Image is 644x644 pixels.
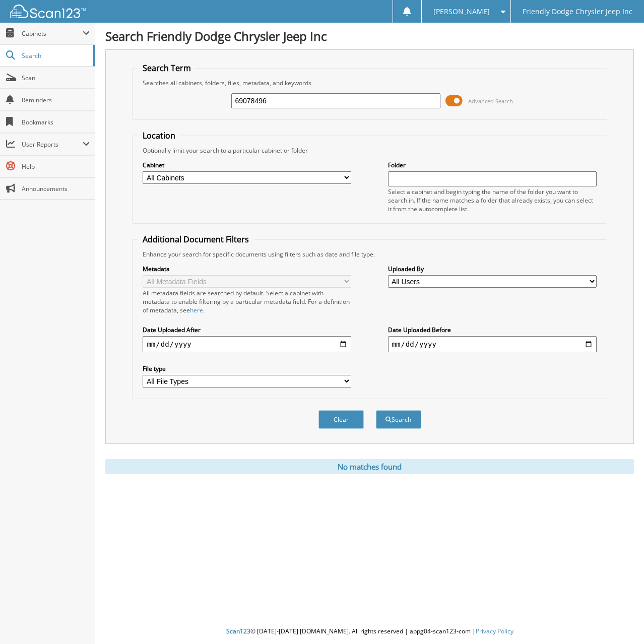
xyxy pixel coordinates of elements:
[433,9,490,15] span: [PERSON_NAME]
[388,336,597,352] input: end
[143,161,351,169] label: Cabinet
[468,97,513,105] span: Advanced Search
[523,9,632,15] span: Friendly Dodge Chrysler Jeep Inc
[138,250,601,259] div: Enhance your search for specific documents using filters such as date and file type.
[22,118,90,126] span: Bookmarks
[22,51,88,60] span: Search
[376,410,421,429] button: Search
[138,62,196,74] legend: Search Term
[143,289,351,314] div: All metadata fields are searched by default. Select a cabinet with metadata to enable filtering b...
[143,326,351,334] label: Date Uploaded After
[143,265,351,273] label: Metadata
[22,184,90,193] span: Announcements
[143,336,351,352] input: start
[388,161,597,169] label: Folder
[388,187,597,213] div: Select a cabinet and begin typing the name of the folder you want to search in. If the name match...
[143,364,351,373] label: File type
[190,306,203,314] a: here
[388,265,597,273] label: Uploaded By
[22,74,90,82] span: Scan
[22,140,83,149] span: User Reports
[318,410,364,429] button: Clear
[388,326,597,334] label: Date Uploaded Before
[10,5,86,18] img: scan123-logo-white.svg
[226,627,250,635] span: Scan123
[138,79,601,87] div: Searches all cabinets, folders, files, metadata, and keywords
[105,28,634,44] h1: Search Friendly Dodge Chrysler Jeep Inc
[138,146,601,155] div: Optionally limit your search to a particular cabinet or folder
[22,96,90,104] span: Reminders
[105,459,634,474] div: No matches found
[138,130,180,141] legend: Location
[22,29,83,38] span: Cabinets
[95,619,644,644] div: © [DATE]-[DATE] [DOMAIN_NAME]. All rights reserved | appg04-scan123-com |
[476,627,513,635] a: Privacy Policy
[138,234,254,245] legend: Additional Document Filters
[22,162,90,171] span: Help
